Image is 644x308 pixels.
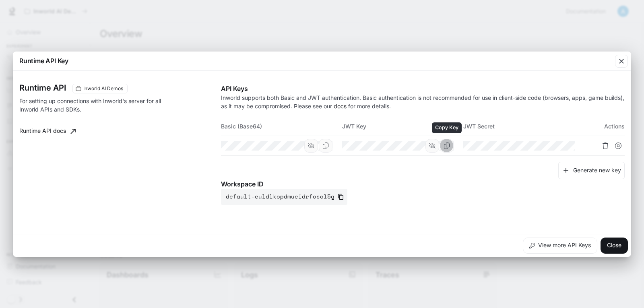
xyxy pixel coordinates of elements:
[221,117,342,136] th: Basic (Base64)
[19,97,166,114] p: For setting up connections with Inworld's server for all Inworld APIs and SDKs.
[584,117,625,136] th: Actions
[221,93,625,110] p: Inworld supports both Basic and JWT authentication. Basic authentication is not recommended for u...
[558,162,625,179] button: Generate new key
[72,84,128,93] div: These keys will apply to your current workspace only
[16,123,79,139] a: Runtime API docs
[221,189,347,205] button: default-euldlkopdmueidrfosol5g
[342,117,463,136] th: JWT Key
[19,56,68,66] p: Runtime API Key
[601,238,628,254] button: Close
[599,139,612,152] button: Delete API key
[19,84,66,92] h3: Runtime API
[221,84,625,93] p: API Keys
[334,103,347,110] a: docs
[319,139,332,153] button: Copy Basic (Base64)
[463,117,584,136] th: JWT Secret
[612,139,625,152] button: Suspend API key
[432,122,462,133] div: Copy Key
[523,238,597,254] button: View more API Keys
[221,179,625,189] p: Workspace ID
[440,139,454,153] button: Copy Key
[80,85,126,92] span: Inworld AI Demos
